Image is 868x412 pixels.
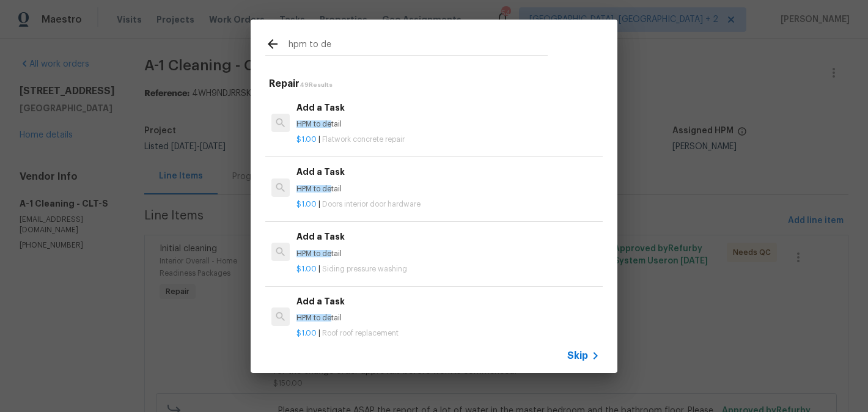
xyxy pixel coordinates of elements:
[567,350,588,362] span: Skip
[296,314,331,322] span: HPM to de
[296,295,600,308] h6: Add a Task
[296,165,600,178] h6: Add a Task
[269,78,603,90] h5: Repair
[296,250,331,257] span: HPM to de
[296,265,317,273] span: $1.00
[296,120,331,128] span: HPM to de
[296,119,600,130] p: tail
[322,329,399,337] span: Roof roof replacement
[296,134,600,145] p: |
[322,200,421,208] span: Doors interior door hardware
[289,37,548,55] input: Search issues or repairs
[296,101,600,114] h6: Add a Task
[296,200,317,208] span: $1.00
[322,136,405,143] span: Flatwork concrete repair
[296,184,600,194] p: tail
[296,249,600,259] p: tail
[296,199,600,210] p: |
[322,265,407,273] span: Siding pressure washing
[296,185,331,193] span: HPM to de
[296,136,317,143] span: $1.00
[296,329,317,337] span: $1.00
[296,230,600,243] h6: Add a Task
[296,313,600,323] p: tail
[300,82,333,88] span: 49 Results
[296,328,600,339] p: |
[296,264,600,274] p: |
